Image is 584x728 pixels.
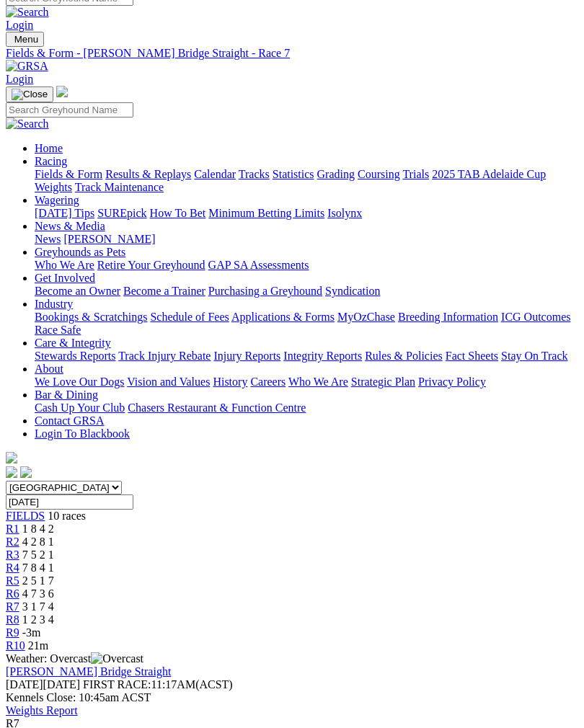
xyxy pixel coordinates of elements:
a: R10 [6,639,25,652]
button: Toggle navigation [6,86,53,102]
a: Stewards Reports [35,350,115,362]
a: Rules & Policies [365,350,443,362]
a: SUREpick [97,207,146,219]
a: R4 [6,561,19,574]
span: 2 5 1 7 [22,574,54,587]
a: Care & Integrity [35,337,111,349]
img: twitter.svg [20,466,32,478]
a: R2 [6,536,19,548]
span: [DATE] [6,678,43,691]
a: Purchasing a Greyhound [208,285,322,297]
a: Wagering [35,194,79,206]
a: Coursing [358,168,400,180]
a: News [35,233,61,245]
a: Industry [35,298,73,310]
input: Select date [6,494,133,510]
a: Trials [402,168,429,180]
input: Search [6,102,133,117]
a: Injury Reports [213,350,280,362]
a: History [213,376,247,388]
a: R7 [6,600,19,613]
img: Search [6,6,49,19]
a: Integrity Reports [283,350,362,362]
a: Cash Up Your Club [35,401,125,414]
a: Become an Owner [35,285,120,297]
div: About [35,376,578,389]
a: Login To Blackbook [35,427,130,440]
a: Who We Are [288,376,348,388]
a: Tracks [239,168,270,180]
a: R3 [6,549,19,561]
a: Contact GRSA [35,414,104,427]
div: Get Involved [35,285,578,298]
span: 21m [28,639,48,652]
a: [PERSON_NAME] Bridge Straight [6,665,171,678]
a: Chasers Restaurant & Function Centre [128,401,306,414]
a: Become a Trainer [123,285,205,297]
a: Minimum Betting Limits [208,207,324,219]
button: Toggle navigation [6,32,44,47]
a: Fields & Form [35,168,102,180]
a: Track Maintenance [75,181,164,193]
a: Applications & Forms [231,311,335,323]
div: News & Media [35,233,578,246]
a: [DATE] Tips [35,207,94,219]
a: Privacy Policy [418,376,486,388]
img: facebook.svg [6,466,17,478]
a: R8 [6,613,19,626]
a: Get Involved [35,272,95,284]
span: 10 races [48,510,86,522]
a: Fields & Form - [PERSON_NAME] Bridge Straight - Race 7 [6,47,578,60]
span: 1 2 3 4 [22,613,54,626]
a: R9 [6,626,19,639]
div: Racing [35,168,578,194]
a: Schedule of Fees [150,311,229,323]
span: Menu [14,34,38,45]
a: Stay On Track [501,350,567,362]
a: Login [6,19,33,31]
img: logo-grsa-white.png [56,86,68,97]
a: About [35,363,63,375]
a: Careers [250,376,286,388]
img: Overcast [91,652,143,665]
a: We Love Our Dogs [35,376,124,388]
span: FIRST RACE: [83,678,151,691]
a: [PERSON_NAME] [63,233,155,245]
a: Bookings & Scratchings [35,311,147,323]
a: R1 [6,523,19,535]
span: 11:17AM(ACST) [83,678,233,691]
a: FIELDS [6,510,45,522]
span: -3m [22,626,41,639]
a: R5 [6,574,19,587]
img: logo-grsa-white.png [6,452,17,463]
span: Weather: Overcast [6,652,143,665]
a: 2025 TAB Adelaide Cup [432,168,546,180]
div: Industry [35,311,578,337]
a: Weights Report [6,704,78,716]
a: Login [6,73,33,85]
a: ICG Outcomes [501,311,570,323]
a: GAP SA Assessments [208,259,309,271]
a: R6 [6,587,19,600]
a: Greyhounds as Pets [35,246,125,258]
a: Fact Sheets [446,350,498,362]
a: Strategic Plan [351,376,415,388]
a: Weights [35,181,72,193]
a: Calendar [194,168,236,180]
a: MyOzChase [337,311,395,323]
span: 7 5 2 1 [22,549,54,561]
a: How To Bet [150,207,206,219]
a: Home [35,142,63,154]
a: Statistics [273,168,314,180]
span: 1 8 4 2 [22,523,54,535]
